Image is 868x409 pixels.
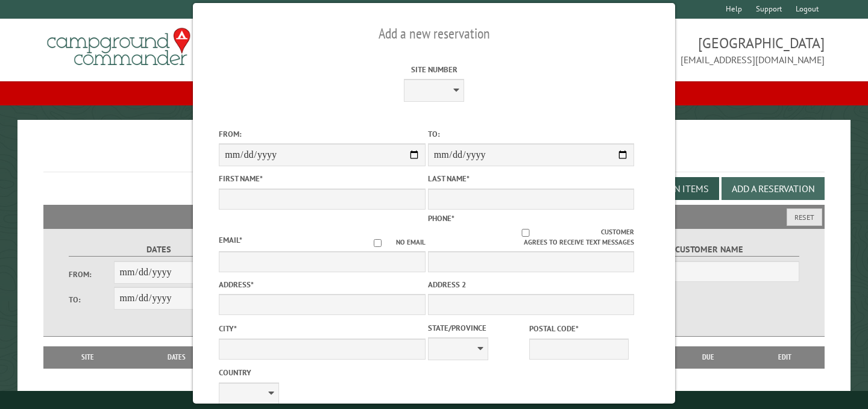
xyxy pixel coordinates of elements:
[331,64,538,75] label: Site Number
[428,213,454,223] label: Phone
[219,367,426,378] label: Country
[450,229,602,237] input: Customer agrees to receive text messages
[359,239,396,247] input: No email
[219,173,426,184] label: First Name
[219,323,426,334] label: City
[219,128,426,140] label: From:
[69,294,114,305] label: To:
[69,243,248,257] label: Dates
[69,269,114,280] label: From:
[620,243,799,257] label: Customer Name
[428,173,635,184] label: Last Name
[126,346,227,368] th: Dates
[787,208,822,226] button: Reset
[428,279,635,290] label: Address 2
[49,346,126,368] th: Site
[219,279,426,290] label: Address
[745,346,825,368] th: Edit
[43,139,825,172] h1: Reservations
[529,323,628,334] label: Postal Code
[219,235,242,245] label: Email
[43,205,825,228] h2: Filters
[428,227,635,248] label: Customer agrees to receive text messages
[359,237,426,248] label: No email
[43,23,194,70] img: Campground Commander
[671,346,746,368] th: Due
[722,177,825,200] button: Add a Reservation
[219,22,649,45] h2: Add a new reservation
[428,322,527,334] label: State/Province
[428,128,635,140] label: To:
